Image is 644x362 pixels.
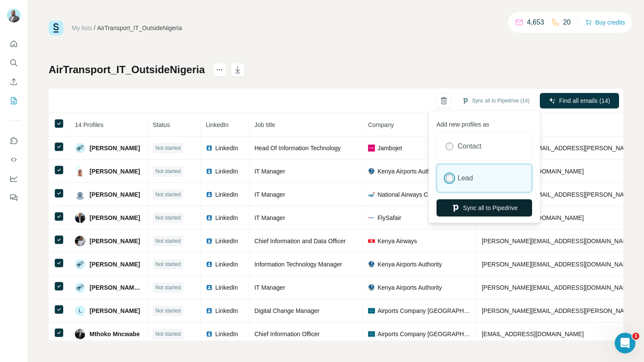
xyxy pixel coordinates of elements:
[49,21,63,35] img: Surfe Logo
[215,167,238,176] span: LinkedIn
[206,214,213,221] img: LinkedIn logo
[378,260,442,269] span: Kenya Airports Authority
[559,96,610,105] span: Find all emails (14)
[155,330,181,338] span: Not started
[215,330,238,338] span: LinkedIn
[7,152,21,167] button: Use Surfe API
[155,167,181,175] span: Not started
[206,168,213,175] img: LinkedIn logo
[72,25,92,31] a: My lists
[368,145,375,152] img: company-logo
[90,167,140,176] span: [PERSON_NAME]
[155,237,181,245] span: Not started
[215,144,238,152] span: LinkedIn
[215,190,238,199] span: LinkedIn
[215,213,238,222] span: LinkedIn
[456,94,536,107] button: Sync all to Pipedrive (14)
[206,191,213,198] img: LinkedIn logo
[90,144,140,152] span: [PERSON_NAME]
[155,144,181,152] span: Not started
[378,144,402,152] span: Jambojet
[458,173,473,183] label: Lead
[75,282,85,293] img: Avatar
[378,167,442,176] span: Kenya Airports Authority
[215,283,238,292] span: LinkedIn
[378,237,417,245] span: Kenya Airways
[437,199,532,217] button: Sync all to Pipedrive
[254,307,319,314] span: Digital Change Manager
[254,145,341,152] span: Head Of Information Technology
[632,333,639,340] span: 1
[368,191,375,198] img: company-logo
[527,17,544,28] p: 4,653
[206,145,213,152] img: LinkedIn logo
[254,331,319,337] span: Chief Information Officer
[206,261,213,268] img: LinkedIn logo
[254,214,285,221] span: IT Manager
[153,121,170,128] span: Status
[206,121,229,128] span: LinkedIn
[90,190,140,199] span: [PERSON_NAME]
[90,260,140,269] span: [PERSON_NAME]
[215,260,238,269] span: LinkedIn
[75,329,85,339] img: Avatar
[368,214,375,221] img: company-logo
[94,24,96,32] li: /
[254,238,346,244] span: Chief Information and Data Officer
[7,36,21,52] button: Quick start
[7,9,21,22] img: Avatar
[213,63,226,77] button: actions
[378,330,471,338] span: Airports Company [GEOGRAPHIC_DATA]
[378,213,401,222] span: FlySafair
[254,121,275,128] span: Job title
[254,261,342,268] span: Information Technology Manager
[215,237,238,245] span: LinkedIn
[90,283,142,292] span: [PERSON_NAME] Too
[75,213,85,223] img: Avatar
[75,143,85,153] img: Avatar
[155,191,181,198] span: Not started
[540,93,619,108] button: Find all emails (14)
[458,141,481,152] label: Contact
[206,284,213,291] img: LinkedIn logo
[482,261,633,268] span: [PERSON_NAME][EMAIL_ADDRESS][DOMAIN_NAME]
[75,166,85,176] img: Avatar
[206,331,213,337] img: LinkedIn logo
[7,190,21,205] button: Feedback
[75,236,85,246] img: Avatar
[155,260,181,268] span: Not started
[378,283,442,292] span: Kenya Airports Authority
[368,121,394,128] span: Company
[90,237,140,245] span: [PERSON_NAME]
[368,168,375,175] img: company-logo
[97,24,182,32] div: AirTransport_IT_OutsideNigeria
[368,284,375,291] img: company-logo
[155,307,181,315] span: Not started
[215,306,238,315] span: LinkedIn
[254,284,285,291] span: IT Manager
[378,306,471,315] span: Airports Company [GEOGRAPHIC_DATA]
[7,74,21,90] button: Enrich CSV
[90,330,140,338] span: Mthoko Mncwabe
[482,331,584,337] span: [EMAIL_ADDRESS][DOMAIN_NAME]
[368,238,375,244] img: company-logo
[49,63,205,77] h1: AirTransport_IT_OutsideNigeria
[75,306,85,316] div: L
[254,191,285,198] span: IT Manager
[75,259,85,269] img: Avatar
[437,117,532,129] p: Add new profiles as
[482,284,633,291] span: [PERSON_NAME][EMAIL_ADDRESS][DOMAIN_NAME]
[585,16,625,28] button: Buy credits
[368,331,375,337] img: company-logo
[563,17,571,28] p: 20
[7,133,21,149] button: Use Surfe on LinkedIn
[90,213,140,222] span: [PERSON_NAME]
[75,189,85,200] img: Avatar
[206,307,213,314] img: LinkedIn logo
[482,238,633,244] span: [PERSON_NAME][EMAIL_ADDRESS][DOMAIN_NAME]
[7,55,21,71] button: Search
[206,238,213,244] img: LinkedIn logo
[378,190,439,199] span: National Airways Corp.
[615,333,635,353] iframe: Intercom live chat
[368,261,375,268] img: company-logo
